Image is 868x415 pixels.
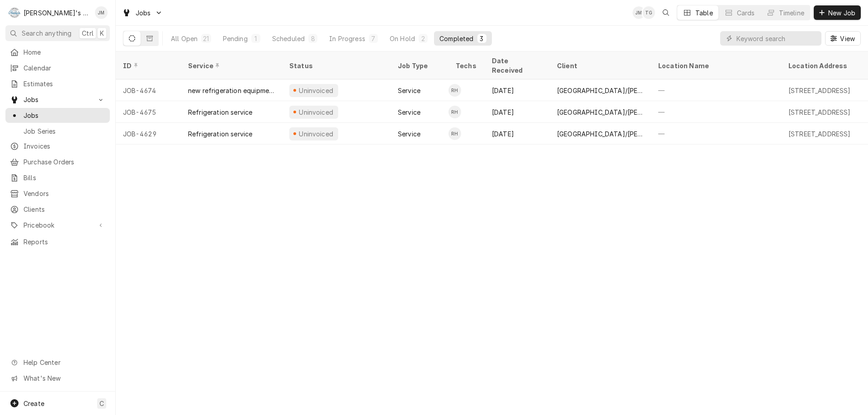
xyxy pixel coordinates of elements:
div: Status [289,61,382,70]
div: Timeline [779,8,804,18]
div: Client [557,61,642,70]
button: View [825,31,861,46]
div: Service [398,129,420,139]
div: [PERSON_NAME]'s Commercial Refrigeration [24,8,90,18]
div: JOB-4629 [116,123,181,145]
input: Keyword search [736,31,817,46]
span: What's New [24,373,104,383]
div: [STREET_ADDRESS] [788,107,851,117]
span: New Job [826,8,857,18]
span: Estimates [24,79,105,89]
a: Home [5,45,110,60]
div: 3 [479,34,485,43]
div: new refrigeration equipment installation [188,86,275,95]
div: Jim McIntyre's Avatar [95,6,108,19]
div: R [8,6,21,19]
div: [GEOGRAPHIC_DATA]/[PERSON_NAME][GEOGRAPHIC_DATA] [557,86,644,95]
div: Uninvoiced [298,107,335,117]
span: Jobs [24,95,92,104]
div: In Progress [329,34,365,43]
div: Service [398,86,420,95]
a: Jobs [5,108,110,123]
a: Job Series [5,124,110,139]
div: Uninvoiced [298,86,335,95]
div: Uninvoiced [298,129,335,139]
span: Calendar [24,63,105,73]
div: JOB-4674 [116,79,181,101]
div: On Hold [390,34,415,43]
span: Search anything [22,28,71,38]
div: JOB-4675 [116,101,181,123]
div: Rudy Herrera's Avatar [448,106,461,118]
span: Job Series [24,126,105,136]
div: [STREET_ADDRESS] [788,86,851,95]
div: Service [398,107,420,117]
div: — [651,123,781,145]
div: Refrigeration service [188,107,252,117]
a: Go to Help Center [5,355,110,370]
div: 8 [310,34,316,43]
div: [DATE] [485,101,550,123]
span: Invoices [24,141,105,151]
div: Tony Gonzalez's Avatar [642,6,655,19]
a: Vendors [5,186,110,201]
span: C [99,399,104,408]
div: Scheduled [272,34,305,43]
span: Jobs [136,8,151,18]
div: Pending [223,34,248,43]
a: Bills [5,170,110,185]
a: Clients [5,202,110,217]
a: Estimates [5,76,110,91]
div: Completed [439,34,473,43]
div: [DATE] [485,79,550,101]
div: Service [188,61,273,70]
div: JM [632,6,645,19]
div: 7 [371,34,376,43]
span: Clients [24,205,105,214]
div: [DATE] [485,123,550,145]
div: Rudy Herrera's Avatar [448,84,461,97]
div: TG [642,6,655,19]
div: 1 [253,34,259,43]
div: All Open [171,34,198,43]
div: 21 [203,34,209,43]
a: Reports [5,234,110,249]
a: Go to Jobs [5,92,110,107]
span: Bills [24,173,105,182]
span: Help Center [24,358,104,367]
a: Go to Pricebook [5,218,110,233]
a: Go to What's New [5,371,110,386]
a: Calendar [5,61,110,75]
button: New Job [814,5,861,20]
button: Open search [659,5,673,20]
div: [GEOGRAPHIC_DATA]/[PERSON_NAME][GEOGRAPHIC_DATA] [557,107,644,117]
div: Job Type [398,61,441,70]
div: ID [123,61,172,70]
span: Pricebook [24,220,92,230]
span: Vendors [24,189,105,198]
div: — [651,101,781,123]
span: Purchase Orders [24,157,105,167]
div: Rudy's Commercial Refrigeration's Avatar [8,6,21,19]
div: Cards [737,8,755,18]
div: [STREET_ADDRESS] [788,129,851,139]
div: Jim McIntyre's Avatar [632,6,645,19]
div: Date Received [492,56,541,75]
span: K [100,28,104,38]
div: RH [448,106,461,118]
div: 2 [420,34,426,43]
div: Rudy Herrera's Avatar [448,127,461,140]
a: Purchase Orders [5,154,110,169]
div: Table [695,8,713,18]
div: Location Name [658,61,772,70]
button: Search anythingCtrlK [5,25,110,41]
span: Create [24,400,44,407]
div: RH [448,84,461,97]
span: Jobs [24,111,105,120]
div: Techs [456,61,477,70]
span: View [838,34,857,43]
span: Reports [24,237,105,247]
a: Go to Jobs [118,5,166,20]
span: Home [24,47,105,57]
span: Ctrl [82,28,94,38]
